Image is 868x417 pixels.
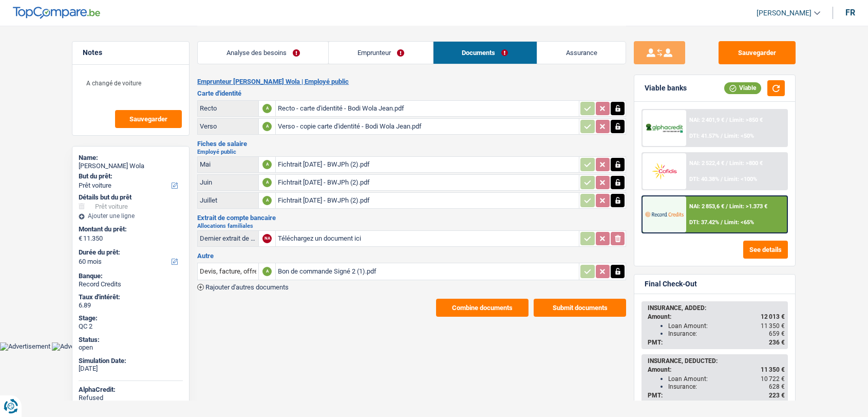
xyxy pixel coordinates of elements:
[668,330,785,337] div: Insurance:
[433,42,537,64] a: Documents
[719,41,796,64] button: Sauvegarder
[197,149,626,155] h2: Employé public
[743,241,788,259] button: See details
[197,252,626,259] h3: Autre
[645,122,683,134] img: AlphaCredit
[757,9,812,17] span: [PERSON_NAME]
[79,357,183,365] div: Simulation Date:
[262,160,272,169] div: A
[79,365,183,373] div: [DATE]
[13,7,100,19] img: TopCompare Logo
[648,366,785,373] div: Amount:
[200,196,256,204] div: Juillet
[79,336,183,344] div: Status:
[761,375,785,383] span: 10 722 €
[769,330,785,337] span: 659 €
[79,212,183,220] div: Ajouter une ligne
[197,90,626,97] h3: Carte d'identité
[689,203,724,210] span: NAI: 2 853,6 €
[721,133,723,139] span: /
[534,299,626,317] button: Submit documents
[645,161,683,180] img: Cofidis
[729,117,763,123] span: Limit: >850 €
[278,193,577,208] div: Fichtrait [DATE] - BWJPh (2).pdf
[748,5,820,22] a: [PERSON_NAME]
[726,203,728,210] span: /
[79,154,183,162] div: Name:
[329,42,432,64] a: Emprunteur
[79,248,181,257] label: Durée du prêt:
[761,366,785,373] span: 11 350 €
[79,234,82,243] span: €
[200,104,256,112] div: Recto
[436,299,529,317] button: Combine documents
[668,322,785,330] div: Loan Amount:
[200,234,256,242] div: Dernier extrait de compte pour vos allocations familiales
[262,104,272,113] div: A
[79,386,183,394] div: AlphaCredit:
[689,133,719,139] span: DTI: 41.57%
[724,82,761,94] div: Viable
[79,322,183,331] div: QC 2
[262,122,272,131] div: A
[761,313,785,320] span: 12 013 €
[726,117,728,123] span: /
[724,219,754,226] span: Limit: <65%
[197,223,626,229] h2: Allocations familiales
[726,160,728,167] span: /
[79,162,183,170] div: [PERSON_NAME] Wola
[648,313,785,320] div: Amount:
[278,157,577,172] div: Fichtrait [DATE] - BWJPh (2).pdf
[724,176,757,183] span: Limit: <100%
[262,267,272,276] div: A
[668,375,785,383] div: Loan Amount:
[689,117,724,123] span: NAI: 2 401,9 €
[769,392,785,399] span: 223 €
[648,392,785,399] div: PMT:
[79,272,183,280] div: Banque:
[79,314,183,322] div: Stage:
[197,78,626,86] h2: Emprunteur [PERSON_NAME] Wola | Employé public
[724,133,754,139] span: Limit: <50%
[645,84,687,93] div: Viable banks
[668,383,785,390] div: Insurance:
[648,339,785,346] div: PMT:
[83,48,179,57] h5: Notes
[79,343,183,352] div: open
[689,219,719,226] span: DTI: 37.42%
[721,176,723,183] span: /
[769,339,785,346] span: 236 €
[845,8,855,17] div: fr
[197,140,626,147] h3: Fiches de salaire
[262,234,272,243] div: NA
[197,214,626,221] h3: Extrait de compte bancaire
[79,280,183,288] div: Record Credits
[79,172,181,180] label: But du prêt:
[79,293,183,301] div: Taux d'intérêt:
[262,196,272,205] div: A
[200,122,256,130] div: Verso
[129,116,167,122] span: Sauvegarder
[721,219,723,226] span: /
[278,175,577,190] div: Fichtrait [DATE] - BWJPh (2).pdf
[79,193,183,202] div: Détails but du prêt
[200,178,256,186] div: Juin
[648,357,785,365] div: INSURANCE, DEDUCTED:
[262,178,272,187] div: A
[52,342,102,351] img: Advertisement
[648,304,785,312] div: INSURANCE, ADDED:
[729,203,767,210] span: Limit: >1.373 €
[115,110,182,128] button: Sauvegarder
[278,101,577,116] div: Recto - carte d'identité - Bodi Wola Jean.pdf
[278,264,577,279] div: Bon de commande Signé 2 (1).pdf
[200,160,256,168] div: Mai
[79,225,181,233] label: Montant du prêt:
[198,42,328,64] a: Analyse des besoins
[729,160,763,167] span: Limit: >800 €
[645,280,697,288] div: Final Check-Out
[689,160,724,167] span: NAI: 2 522,4 €
[79,394,183,402] div: Refused
[761,322,785,330] span: 11 350 €
[205,284,289,291] span: Rajouter d'autres documents
[537,42,626,64] a: Assurance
